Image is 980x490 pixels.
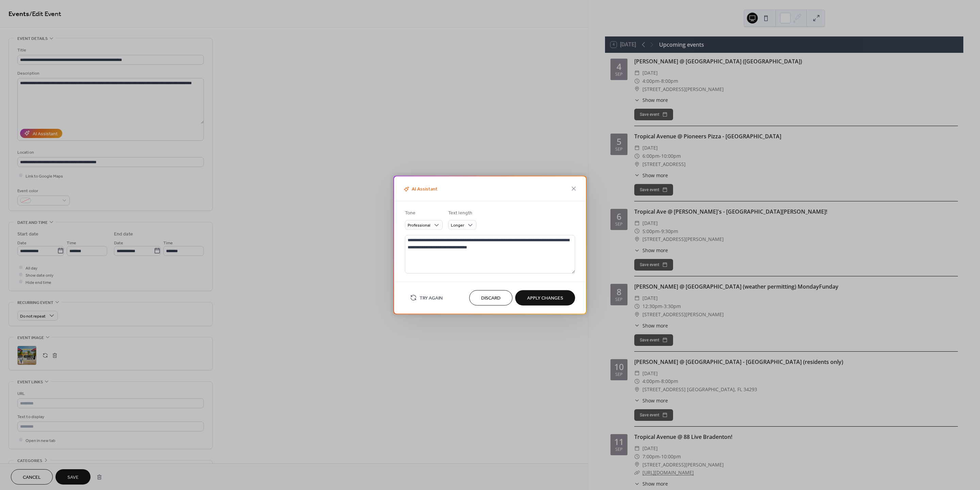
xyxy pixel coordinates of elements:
span: Professional [408,221,430,229]
button: Try Again [405,292,448,303]
span: AI Assistant [402,185,438,193]
span: Discard [481,295,501,302]
span: Longer [451,221,464,229]
span: Apply Changes [527,295,563,302]
div: Tone [405,210,441,217]
div: Text length [448,210,475,217]
button: Discard [469,290,512,305]
button: Apply Changes [515,290,575,305]
span: Try Again [420,295,443,302]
